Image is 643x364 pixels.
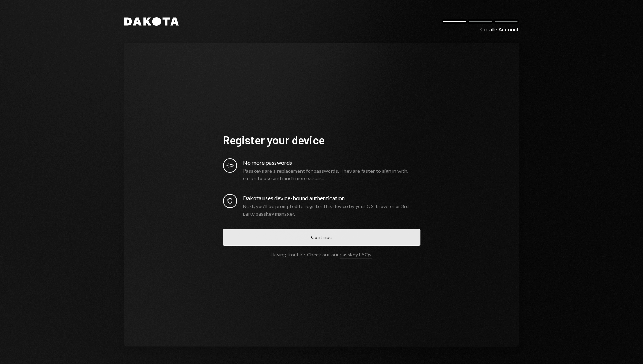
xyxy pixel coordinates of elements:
[243,202,420,217] div: Next, you’ll be prompted to register this device by your OS, browser or 3rd party passkey manager.
[243,194,420,202] div: Dakota uses device-bound authentication
[243,158,420,167] div: No more passwords
[223,133,420,147] h1: Register your device
[340,251,372,258] a: passkey FAQs
[223,229,420,246] button: Continue
[271,251,373,257] div: Having trouble? Check out our .
[480,25,519,34] div: Create Account
[243,167,420,182] div: Passkeys are a replacement for passwords. They are faster to sign in with, easier to use and much...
